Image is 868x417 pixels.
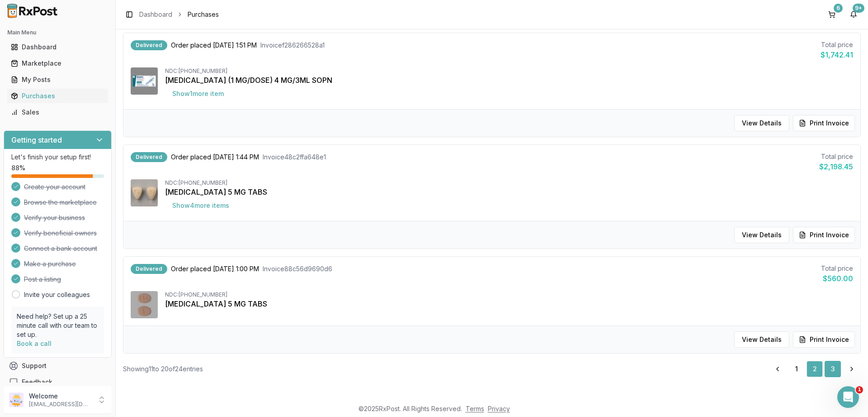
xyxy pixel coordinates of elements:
div: Delivered [131,264,167,274]
a: Privacy [488,405,510,412]
p: Need help? Set up a 25 minute call with our team to set up. [17,312,99,339]
div: $560.00 [821,273,853,284]
button: Print Invoice [793,331,855,348]
button: Feedback [4,374,112,390]
span: Verify beneficial owners [24,229,97,238]
button: View Details [734,115,789,131]
span: Order placed [DATE] 1:44 PM [171,153,259,162]
span: Order placed [DATE] 1:51 PM [171,41,257,50]
h2: Main Menu [7,29,108,36]
h3: Getting started [11,134,62,145]
button: Purchases [4,89,112,103]
div: NDC: [PHONE_NUMBER] [165,67,853,75]
img: User avatar [9,393,24,407]
button: View Details [734,331,789,348]
div: Marketplace [11,59,104,68]
div: NDC: [PHONE_NUMBER] [165,179,853,187]
img: Eliquis 5 MG TABS [131,291,158,318]
nav: pagination [769,361,861,377]
a: Dashboard [139,10,172,19]
div: Total price [819,152,853,161]
button: Print Invoice [793,227,855,243]
span: Create your account [24,182,85,192]
span: 1 [856,386,863,393]
span: Invoice f286266528a1 [260,41,325,50]
div: My Posts [11,75,104,84]
div: [MEDICAL_DATA] 5 MG TABS [165,298,853,309]
div: [MEDICAL_DATA] 5 MG TABS [165,187,853,197]
p: [EMAIL_ADDRESS][DOMAIN_NAME] [29,401,92,408]
button: Show4more items [165,197,236,214]
a: Book a call [17,340,52,347]
button: My Posts [4,72,112,87]
a: Marketplace [7,55,108,72]
a: 1 [788,361,805,377]
button: View Details [734,227,789,243]
span: Verify your business [24,213,85,222]
span: Make a purchase [24,259,76,268]
p: Let's finish your setup first! [11,153,104,162]
a: Invite your colleagues [24,290,90,299]
span: Post a listing [24,275,61,284]
a: Terms [466,405,484,412]
button: 9+ [846,7,861,22]
div: 6 [834,4,843,13]
a: Go to previous page [769,361,787,377]
a: 3 [825,361,841,377]
div: Total price [821,264,853,273]
div: 9+ [853,4,864,13]
div: Delivered [131,40,167,50]
span: Order placed [DATE] 1:00 PM [171,264,259,273]
div: Sales [11,108,104,117]
img: RxPost Logo [4,4,61,18]
span: Feedback [22,378,52,387]
span: Browse the marketplace [24,198,97,207]
p: Welcome [29,392,92,401]
a: 2 [807,361,823,377]
div: [MEDICAL_DATA] (1 MG/DOSE) 4 MG/3ML SOPN [165,75,853,86]
div: $2,198.45 [819,161,853,172]
div: NDC: [PHONE_NUMBER] [165,291,853,298]
button: 6 [825,7,839,22]
div: Purchases [11,91,104,101]
a: My Posts [7,72,108,88]
img: Bystolic 5 MG TABS [131,179,158,206]
span: Purchases [188,10,219,19]
div: $1,742.41 [821,49,853,60]
div: Delivered [131,152,167,162]
span: Invoice 88c56d9690d6 [263,264,332,273]
button: Print Invoice [793,115,855,131]
div: Showing 11 to 20 of 24 entries [123,364,203,374]
span: Connect a bank account [24,244,97,253]
a: Dashboard [7,39,108,55]
button: Show1more item [165,86,231,102]
span: Invoice 48c2ffa648e1 [263,153,326,162]
button: Sales [4,105,112,120]
button: Dashboard [4,40,112,54]
a: Go to next page [843,361,861,377]
div: Dashboard [11,43,104,52]
nav: breadcrumb [139,10,219,19]
button: Support [4,358,112,374]
iframe: Intercom live chat [837,386,859,408]
img: Ozempic (1 MG/DOSE) 4 MG/3ML SOPN [131,67,158,95]
div: Total price [821,40,853,49]
button: Marketplace [4,56,112,71]
a: Sales [7,104,108,120]
a: Purchases [7,88,108,104]
span: 88 % [11,163,25,173]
